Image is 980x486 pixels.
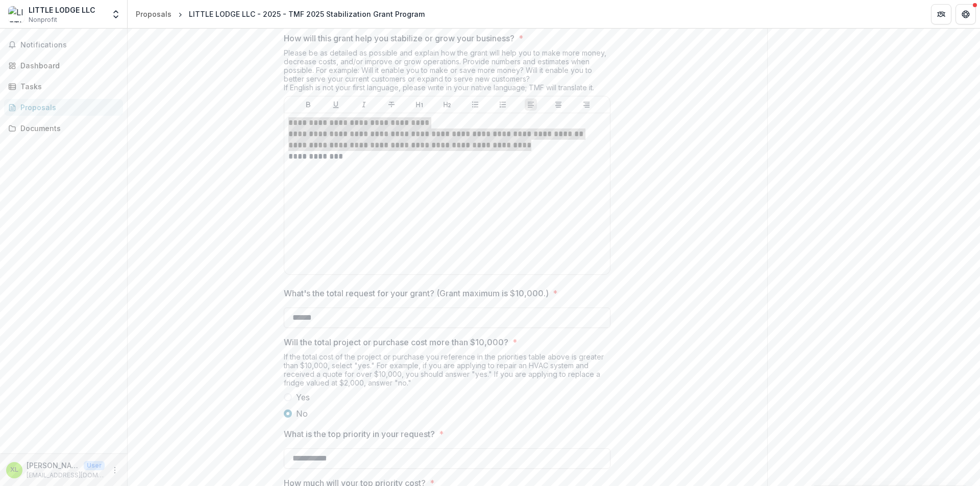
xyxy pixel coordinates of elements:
[441,98,453,111] button: Heading 2
[284,428,435,440] p: What is the top priority in your request?
[284,287,549,299] p: What's the total request for your grant? (Grant maximum is $10,000.)
[4,120,123,137] a: Documents
[109,4,123,24] button: Open entity switcher
[4,99,123,116] a: Proposals
[330,98,342,111] button: Underline
[4,78,123,95] a: Tasks
[189,9,425,19] div: LITTLE LODGE LLC - 2025 - TMF 2025 Stabilization Grant Program
[84,461,105,470] p: User
[284,32,514,44] p: How will this grant help you stabilize or grow your business?
[29,5,95,15] div: LITTLE LODGE LLC
[20,81,115,92] div: Tasks
[8,6,24,22] img: LITTLE LODGE LLC
[27,471,105,480] p: [EMAIL_ADDRESS][DOMAIN_NAME]
[296,407,308,420] span: No
[296,391,310,403] span: Yes
[552,98,565,111] button: Align Center
[4,37,123,53] button: Notifications
[109,464,121,476] button: More
[931,4,951,24] button: Partners
[358,98,370,111] button: Italicize
[525,98,537,111] button: Align Left
[29,15,57,24] span: Nonprofit
[284,48,610,96] div: Please be as detailed as possible and explain how the grant will help you to make more money, dec...
[27,460,80,471] p: [PERSON_NAME]
[10,467,18,473] div: XINXI LIU
[20,102,115,113] div: Proposals
[20,60,115,71] div: Dashboard
[20,41,119,49] span: Notifications
[132,7,176,21] a: Proposals
[385,98,398,111] button: Strike
[136,9,171,19] div: Proposals
[469,98,481,111] button: Bullet List
[132,7,429,21] nav: breadcrumb
[302,98,314,111] button: Bold
[284,336,508,348] p: Will the total project or purchase cost more than $10,000?
[413,98,426,111] button: Heading 1
[955,4,976,24] button: Get Help
[4,57,123,74] a: Dashboard
[20,123,115,134] div: Documents
[284,352,610,391] div: If the total cost of the project or purchase you reference in the priorities table above is great...
[580,98,593,111] button: Align Right
[497,98,509,111] button: Ordered List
